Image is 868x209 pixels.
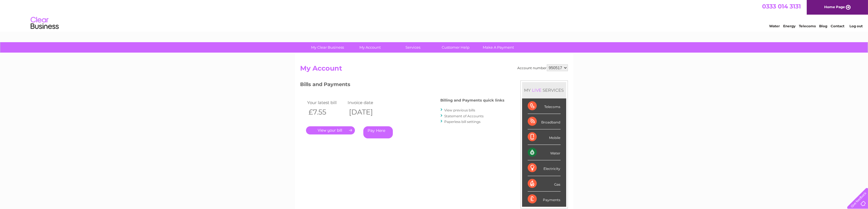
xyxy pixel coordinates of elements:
div: Broadband [528,114,561,129]
td: Your latest bill [306,99,346,106]
h4: Billing and Payments quick links [441,98,505,102]
a: Statement of Accounts [445,114,484,118]
a: Energy [783,24,796,28]
a: Blog [819,24,827,28]
a: Make A Payment [475,42,522,53]
a: My Clear Business [304,42,351,53]
td: Invoice date [346,99,387,106]
a: . [306,126,355,134]
a: Telecoms [799,24,816,28]
div: MY SERVICES [522,82,566,98]
div: Account number [518,64,568,71]
div: Telecoms [528,98,561,114]
h3: Bills and Payments [300,80,505,90]
div: Clear Business is a trading name of Verastar Limited (registered in [GEOGRAPHIC_DATA] No. 3667643... [302,3,567,27]
div: Water [528,145,561,160]
a: Water [769,24,780,28]
img: logo.png [30,15,59,32]
a: Contact [831,24,844,28]
a: View previous bills [445,108,475,112]
th: [DATE] [346,106,387,118]
a: Services [390,42,436,53]
div: LIVE [531,87,543,93]
div: Mobile [528,129,561,145]
div: Gas [528,176,561,192]
a: 0333 014 3131 [762,3,801,10]
a: Paperless bill settings [445,120,481,124]
div: Payments [528,192,561,207]
a: My Account [347,42,393,53]
a: Customer Help [432,42,479,53]
h2: My Account [300,64,568,75]
a: Pay Here [363,126,393,138]
div: Electricity [528,160,561,176]
th: £7.55 [306,106,346,118]
a: Log out [849,24,863,28]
